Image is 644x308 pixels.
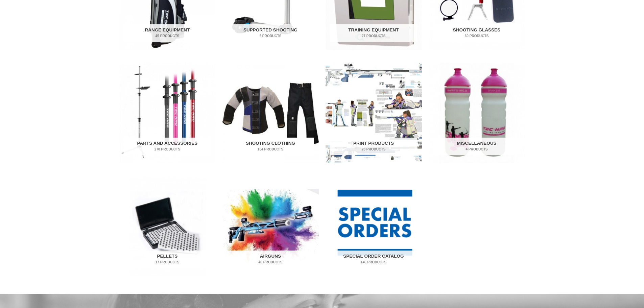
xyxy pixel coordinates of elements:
mark: 4 Products [433,147,520,152]
a: Visit product category Parts and Accessories [119,63,216,163]
a: Visit product category Shooting Clothing [222,63,319,163]
h2: Training Equipment [330,24,417,42]
img: Special Order Catalog [326,176,422,276]
img: Parts and Accessories [119,63,216,163]
h2: Range Equipment [124,24,211,42]
mark: 45 Products [124,33,211,39]
h2: Shooting Clothing [227,138,314,155]
mark: 17 Products [124,260,211,265]
mark: 23 Products [330,147,417,152]
h2: Supported Shooting [227,24,314,42]
img: Airguns [222,176,319,276]
h2: Airguns [227,251,314,268]
a: Visit product category Special Order Catalog [326,176,422,276]
h2: Special Order Catalog [330,251,417,268]
h2: Print Products [330,138,417,155]
h2: Shooting Glasses [433,24,520,42]
mark: 146 Products [330,260,417,265]
a: Visit product category Print Products [326,63,422,163]
a: Visit product category Airguns [222,176,319,276]
h2: Pellets [124,251,211,268]
img: Miscellaneous [429,63,525,163]
h2: Parts and Accessories [124,138,211,155]
img: Shooting Clothing [222,63,319,163]
a: Visit product category Miscellaneous [429,63,525,163]
mark: 27 Products [330,33,417,39]
mark: 270 Products [124,147,211,152]
mark: 46 Products [227,260,314,265]
mark: 104 Products [227,147,314,152]
h2: Miscellaneous [433,138,520,155]
mark: 60 Products [433,33,520,39]
a: Visit product category Pellets [119,176,216,276]
img: Print Products [326,63,422,163]
img: Pellets [119,176,216,276]
mark: 5 Products [227,33,314,39]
